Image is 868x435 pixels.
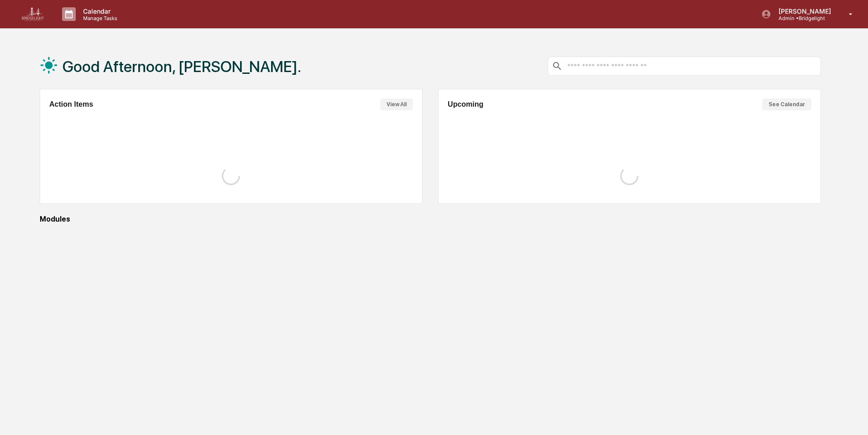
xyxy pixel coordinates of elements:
p: Calendar [76,7,122,15]
h1: Good Afternoon, [PERSON_NAME]. [63,57,301,76]
h2: Upcoming [448,100,483,109]
div: Modules [40,215,821,223]
button: See Calendar [762,98,811,110]
p: Manage Tasks [76,15,122,21]
img: logo [22,7,44,21]
button: View All [380,98,413,110]
p: Admin • Bridgelight [771,15,836,21]
p: [PERSON_NAME] [771,7,836,15]
h2: Action Items [49,100,93,109]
